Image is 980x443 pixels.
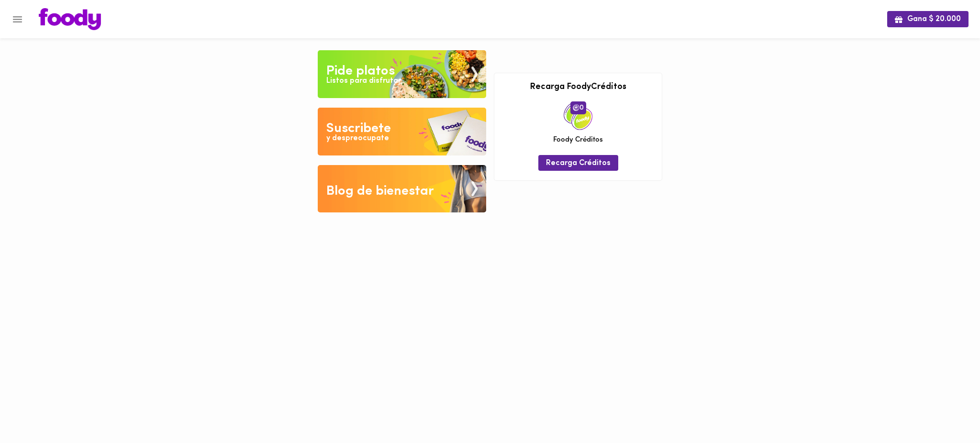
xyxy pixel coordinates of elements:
[553,135,603,145] span: Foody Créditos
[326,133,389,144] div: y despreocupate
[546,159,611,168] span: Recarga Créditos
[573,104,579,111] img: foody-creditos.png
[501,83,655,92] h3: Recarga FoodyCréditos
[326,62,395,81] div: Pide platos
[895,15,961,24] span: Gana $ 20.000
[318,165,486,213] img: Blog de bienestar
[564,101,592,130] img: credits-package.png
[318,50,486,98] img: Pide un Platos
[326,119,391,138] div: Suscribete
[326,76,401,87] div: Listos para disfrutar
[39,8,101,30] img: logo.png
[538,155,618,171] button: Recarga Créditos
[887,11,969,27] button: Gana $ 20.000
[6,8,29,31] button: Menu
[570,101,586,114] span: 0
[318,108,486,155] img: Disfruta bajar de peso
[924,388,970,433] iframe: Messagebird Livechat Widget
[326,182,434,201] div: Blog de bienestar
